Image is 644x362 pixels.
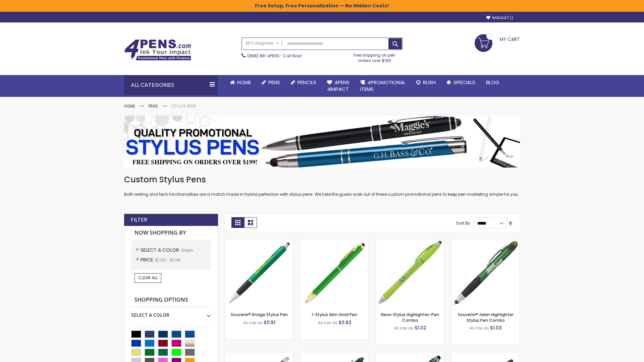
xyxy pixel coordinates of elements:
[470,325,489,331] span: As low as
[415,324,426,331] span: $1.02
[411,75,441,90] a: Rush
[171,103,196,109] strong: Stylus Pens
[301,239,369,307] img: I-Stylus Slim Gold-Green
[456,220,470,226] label: Sort By
[451,352,520,358] a: Colter Stylus Twist Metal Pen-Green
[225,352,293,358] a: Islander Softy Gel with Stylus - ColorJet Imprint-Green
[268,79,280,86] span: Pens
[149,103,158,109] a: Pens
[225,239,293,307] img: Souvenir® Image Stylus Pen-Green
[441,75,481,90] a: Specials
[225,239,293,244] a: Souvenir® Image Stylus Pen-Green
[355,75,411,97] a: 4PROMOTIONALITEMS
[181,247,193,253] span: Green
[124,75,218,95] div: All Categories
[451,239,520,307] img: Souvenir® Jalan Highlighter Stylus Pen Combo-Green
[243,320,263,325] span: As low as
[155,257,180,263] span: $1.00 - $1.99
[131,307,211,318] div: Select A Color
[245,41,279,46] span: All Categories
[423,79,436,86] span: Rush
[131,293,211,307] strong: Shopping Options
[346,50,403,63] div: Free shipping on pen orders over $199
[225,75,256,90] a: Home
[242,38,282,49] a: All Categories
[124,39,191,61] img: 4Pens Custom Pens and Promotional Products
[237,79,251,86] span: Home
[138,275,158,281] span: Clear All
[486,79,499,86] span: Blog
[376,352,444,358] a: Kyra Pen with Stylus and Flashlight-Green
[312,312,357,317] a: I-Stylus Slim Gold Pen
[131,216,147,224] strong: Filter
[298,79,316,86] span: Pencils
[231,217,244,228] strong: Grid
[124,103,135,109] a: Home
[490,324,502,331] span: $1.03
[381,312,439,323] a: Neon Stylus Highlighter-Pen Combo
[247,53,302,59] span: - Call Now!
[124,174,520,197] div: Both writing and tech functionalities are a match made in hybrid perfection with stylus pens. We ...
[453,79,475,86] span: Specials
[247,53,279,59] a: (888) 88-4PENS
[376,239,444,244] a: Neon Stylus Highlighter-Pen Combo-Green
[322,75,355,97] a: 4Pens4impact
[451,239,520,244] a: Souvenir® Jalan Highlighter Stylus Pen Combo-Green
[458,312,514,323] a: Souvenir® Jalan Highlighter Stylus Pen Combo
[376,239,444,307] img: Neon Stylus Highlighter-Pen Combo-Green
[141,247,181,253] span: Select A Color
[264,319,275,326] span: $0.91
[131,226,211,240] strong: Now Shopping by
[301,352,369,358] a: Custom Soft Touch® Metal Pens with Stylus-Green
[256,75,285,90] a: Pens
[124,174,520,185] h1: Custom Stylus Pens
[124,116,520,168] img: Stylus Pens
[338,319,352,326] span: $0.82
[486,15,513,20] a: Wishlist
[394,325,414,331] span: As low as
[327,79,350,93] span: 4Pens 4impact
[318,320,337,325] span: As low as
[301,239,369,244] a: I-Stylus Slim Gold-Green
[481,75,504,90] a: Blog
[231,312,288,317] a: Souvenir® Image Stylus Pen
[285,75,322,90] a: Pencils
[141,256,155,263] span: Price
[360,79,406,93] span: 4PROMOTIONAL ITEMS
[135,273,161,283] a: Clear All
